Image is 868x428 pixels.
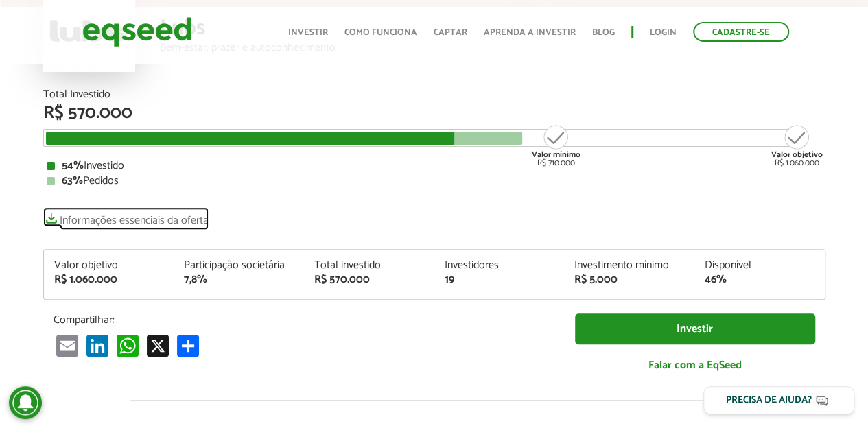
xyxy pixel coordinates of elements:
[444,260,554,271] div: Investidores
[434,28,467,37] a: Captar
[705,274,814,285] div: 46%
[705,260,814,271] div: Disponível
[771,123,823,167] div: R$ 1.060.000
[574,274,684,285] div: R$ 5.000
[43,207,209,226] a: Informações essenciais da oferta
[174,333,202,356] a: Compartilhar
[771,148,823,161] strong: Valor objetivo
[314,274,424,285] div: R$ 570.000
[62,156,84,175] strong: 54%
[62,171,83,190] strong: 63%
[184,274,294,285] div: 7,8%
[530,123,582,167] div: R$ 710.000
[344,28,417,37] a: Como funciona
[592,28,615,37] a: Blog
[82,14,192,50] img: EqSeed
[575,351,815,379] a: Falar com a EqSeed
[693,22,789,42] a: Cadastre-se
[54,260,164,271] div: Valor objetivo
[650,28,677,37] a: Login
[84,333,111,356] a: LinkedIn
[54,333,81,356] a: Email
[144,333,172,356] a: X
[288,28,328,37] a: Investir
[47,160,822,171] div: Investido
[575,313,815,344] a: Investir
[574,260,684,271] div: Investimento mínimo
[47,176,822,187] div: Pedidos
[114,333,141,356] a: WhatsApp
[444,274,554,285] div: 19
[484,28,576,37] a: Aprenda a investir
[54,313,554,326] p: Compartilhar:
[314,260,424,271] div: Total investido
[43,89,825,100] div: Total Investido
[184,260,294,271] div: Participação societária
[54,274,164,285] div: R$ 1.060.000
[43,104,825,122] div: R$ 570.000
[532,148,580,161] strong: Valor mínimo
